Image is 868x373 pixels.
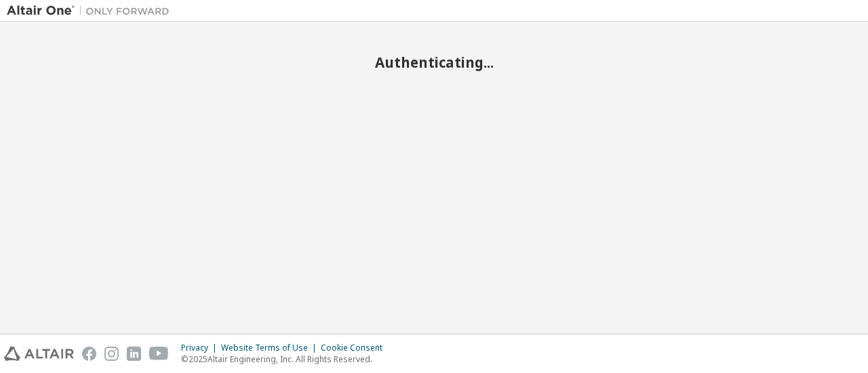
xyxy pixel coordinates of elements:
[104,347,119,361] img: instagram.svg
[321,343,391,353] div: Cookie Consent
[149,347,169,361] img: youtube.svg
[4,347,74,361] img: altair_logo.svg
[7,4,176,18] img: Altair One
[221,343,321,353] div: Website Terms of Use
[82,347,96,361] img: facebook.svg
[181,353,391,365] p: © 2025 Altair Engineering, Inc. All Rights Reserved.
[127,347,141,361] img: linkedin.svg
[7,53,861,71] h2: Authenticating...
[181,343,221,353] div: Privacy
